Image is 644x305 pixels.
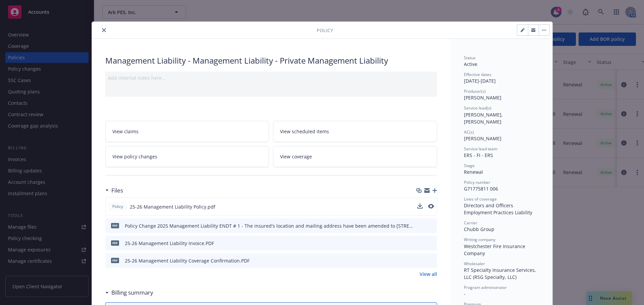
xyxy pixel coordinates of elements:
[464,226,494,232] span: Chubb Group
[111,258,119,263] span: PDF
[111,223,119,228] span: pdf
[428,257,434,264] button: preview file
[464,291,466,297] span: -
[464,285,507,290] span: Program administrator
[418,222,423,229] button: download file
[108,74,434,81] div: Add internal notes here...
[280,153,312,160] span: View coverage
[464,179,490,185] span: Policy number
[417,203,423,209] button: download file
[428,222,434,229] button: preview file
[464,94,501,101] span: [PERSON_NAME]
[317,27,333,34] span: Policy
[111,240,119,245] span: PDF
[464,61,477,67] span: Active
[464,135,501,142] span: [PERSON_NAME]
[464,243,527,256] span: Westchester Fire Insurance Company
[418,240,423,247] button: download file
[111,204,124,210] span: Policy
[105,186,123,195] div: Files
[464,163,475,168] span: Stage
[100,26,108,34] button: close
[464,55,476,61] span: Status
[417,203,423,210] button: download file
[464,169,483,175] span: Renewal
[464,202,539,209] div: Directors and Officers
[105,121,269,142] a: View claims
[464,196,497,202] span: Lines of coverage
[105,55,437,66] div: Management Liability - Management Liability - Private Management Liability
[428,204,434,209] button: preview file
[464,220,477,226] span: Carrier
[112,128,139,135] span: View claims
[464,267,537,280] span: RT Specialty Insurance Services, LLC (RSG Specialty, LLC)
[464,105,491,111] span: Service lead(s)
[105,146,269,167] a: View policy changes
[418,257,423,264] button: download file
[464,237,495,242] span: Writing company
[464,129,474,135] span: AC(s)
[125,222,415,229] div: Policy Change 2025 Management Liability ENDT # 1 - The insured's location and mailing address hav...
[111,288,153,297] h3: Billing summary
[464,72,491,77] span: Effective dates
[125,240,214,247] div: 25-26 Management Liability Invoice.PDF
[464,261,485,266] span: Wholesaler
[428,240,434,247] button: preview file
[420,271,437,278] a: View all
[464,185,498,192] span: G71775811 006
[111,186,123,195] h3: Files
[464,111,504,125] span: [PERSON_NAME], [PERSON_NAME]
[112,153,157,160] span: View policy changes
[125,257,250,264] div: 25-26 Management Liability Coverage Confirmation.PDF
[280,128,329,135] span: View scheduled items
[464,209,539,216] div: Employment Practices Liability
[273,146,437,167] a: View coverage
[464,72,539,84] div: [DATE] - [DATE]
[464,152,493,158] span: ERS - FI - ERS
[428,203,434,210] button: preview file
[105,288,153,297] div: Billing summary
[464,88,486,94] span: Producer(s)
[273,121,437,142] a: View scheduled items
[464,146,497,152] span: Service lead team
[130,203,215,210] span: 25-26 Management Liability Policy.pdf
